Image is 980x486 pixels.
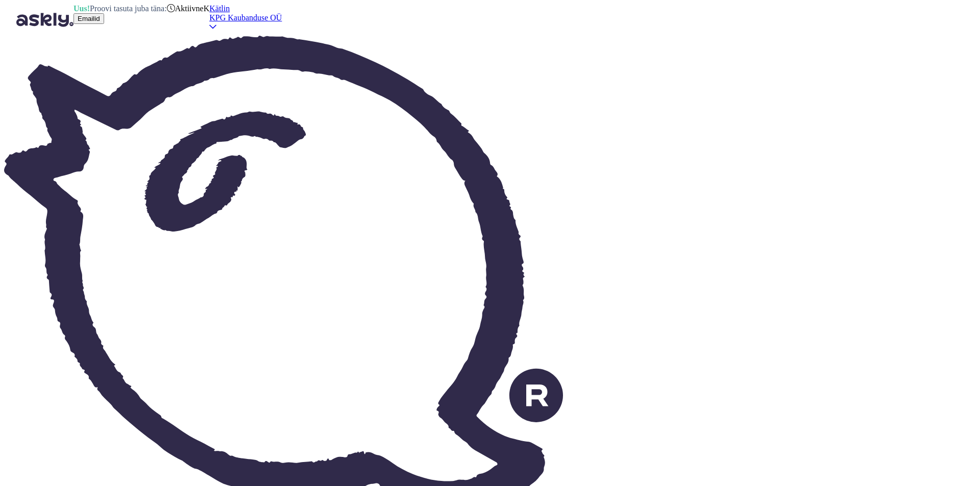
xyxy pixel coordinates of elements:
div: Aktiivne [167,4,204,13]
b: Uus! [73,4,90,13]
div: Proovi tasuta juba täna: [73,4,167,13]
a: KätlinKPG Kaubanduse OÜ [209,4,282,31]
button: Emailid [73,13,104,24]
div: KPG Kaubanduse OÜ [209,13,282,22]
div: Kätlin [209,4,282,13]
div: K [204,4,210,36]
